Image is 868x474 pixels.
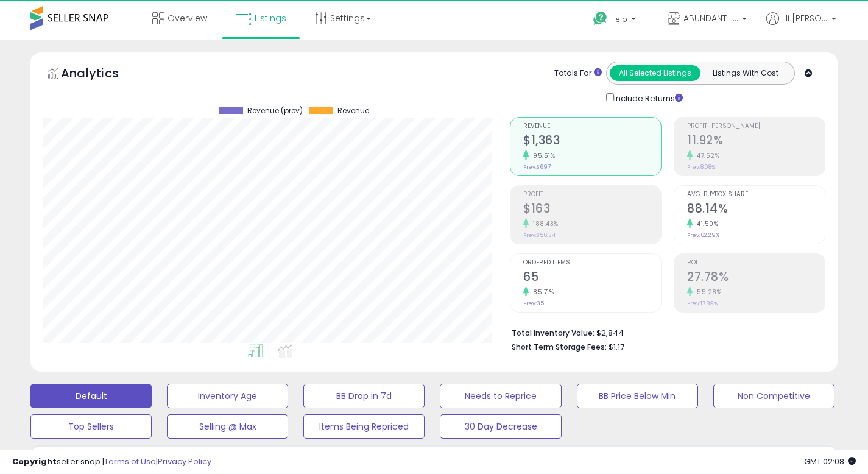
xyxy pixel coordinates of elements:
span: Revenue [337,107,369,115]
span: Listings [255,12,286,24]
small: 95.51% [529,151,555,160]
a: Help [584,2,648,40]
span: Hi [PERSON_NAME] [782,12,828,24]
div: Totals For [554,68,602,79]
button: Default [30,384,152,408]
small: 188.43% [529,219,559,228]
span: Ordered Items [523,260,661,266]
div: seller snap | | [12,456,211,468]
span: Revenue (prev) [247,107,303,115]
small: Prev: $56.34 [523,232,556,239]
small: 41.50% [693,219,718,228]
h2: 88.14% [687,202,825,218]
h2: 27.78% [687,270,825,286]
button: Non Competitive [713,384,834,408]
button: Needs to Reprice [440,384,561,408]
i: Get Help [593,11,608,26]
span: Profit [523,191,661,198]
span: Profit [PERSON_NAME] [687,123,825,130]
button: Listings With Cost [700,65,791,81]
small: Prev: 35 [523,300,544,307]
strong: Copyright [12,456,57,467]
small: Prev: $697 [523,163,551,171]
span: Help [611,14,627,24]
h2: $1,363 [523,133,661,150]
button: Top Sellers [30,414,152,439]
small: 85.71% [529,288,554,297]
a: Hi [PERSON_NAME] [766,12,836,40]
h2: 65 [523,270,661,286]
button: All Selected Listings [610,65,700,81]
small: Prev: 17.89% [687,300,718,307]
li: $2,844 [512,325,816,339]
span: $1.17 [609,341,624,353]
small: Prev: 8.08% [687,163,715,171]
span: Revenue [523,123,661,130]
a: Terms of Use [104,456,156,467]
h5: Analytics [61,65,143,85]
button: Items Being Repriced [303,414,425,439]
button: BB Drop in 7d [303,384,425,408]
button: 30 Day Decrease [440,414,561,439]
b: Total Inventory Value: [512,328,595,338]
button: BB Price Below Min [577,384,698,408]
small: 47.52% [693,151,719,160]
div: Include Returns [597,91,697,105]
h2: 11.92% [687,133,825,150]
small: Prev: 62.29% [687,232,719,239]
a: Privacy Policy [158,456,211,467]
small: 55.28% [693,288,721,297]
h2: $163 [523,202,661,218]
b: Short Term Storage Fees: [512,342,607,352]
button: Selling @ Max [167,414,288,439]
span: 2025-08-15 02:08 GMT [804,456,856,467]
span: ABUNDANT LiFE [683,12,738,24]
span: Avg. Buybox Share [687,191,825,198]
button: Inventory Age [167,384,288,408]
span: Overview [168,12,207,24]
span: ROI [687,260,825,266]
